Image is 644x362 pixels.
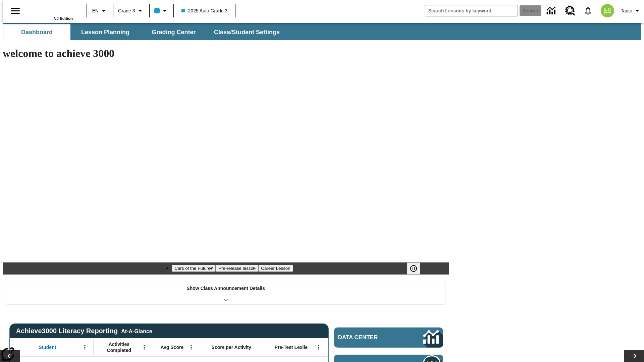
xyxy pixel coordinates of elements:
[618,5,644,17] button: Profile/Settings
[152,5,171,17] button: Class color is light blue. Change class color
[543,2,561,20] a: Data Center
[275,344,308,350] span: Pre-Test Lexile
[314,342,324,352] button: Open Menu
[597,2,618,19] button: Select a new avatar
[214,28,280,36] span: Class/Student Settings
[5,1,25,21] button: Open side menu
[212,344,252,350] span: Score per Activity
[209,24,285,40] button: Class/Student Settings
[186,285,265,292] p: Show Class Announcement Details
[579,2,597,19] a: Notifications
[139,342,149,352] button: Open Menu
[29,3,73,16] a: Home
[172,265,216,272] button: Slide 1 Cars of the Future?
[624,350,644,362] button: Lesson carousel, Next
[3,47,449,60] h1: welcome to achieve 3000
[425,5,518,16] input: search field
[258,265,293,272] button: Slide 3 Career Lesson
[334,327,443,348] a: Data Center
[6,281,445,304] div: Show Class Announcement Details
[3,24,70,40] button: Dashboard
[16,327,152,335] span: Achieve3000 Literacy Reporting
[601,4,614,17] img: avatar image
[39,344,56,350] span: Student
[89,5,111,17] button: Language: EN, Select a language
[186,342,196,352] button: Open Menu
[140,24,207,40] button: Grading Center
[152,28,196,36] span: Grading Center
[118,7,135,14] span: Grade 3
[3,24,286,40] div: SubNavbar
[92,7,99,14] span: EN
[97,341,141,353] span: Activities Completed
[407,262,420,275] button: Pause
[121,327,152,335] div: At-A-Glance
[181,7,228,14] span: 2025 Auto Grade 3
[3,23,641,40] div: SubNavbar
[407,262,427,275] div: Pause
[561,2,579,20] a: Resource Center, Will open in new tab
[21,28,53,36] span: Dashboard
[29,2,73,20] div: Home
[338,334,401,341] span: Data Center
[115,5,147,17] button: Grade: Grade 3, Select a grade
[621,7,632,14] span: Tauto
[216,265,258,272] button: Slide 2 Pre-release lesson
[160,344,183,350] span: Avg Score
[72,24,139,40] button: Lesson Planning
[81,28,129,36] span: Lesson Planning
[54,16,73,20] span: NJ Edition
[80,342,90,352] button: Open Menu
